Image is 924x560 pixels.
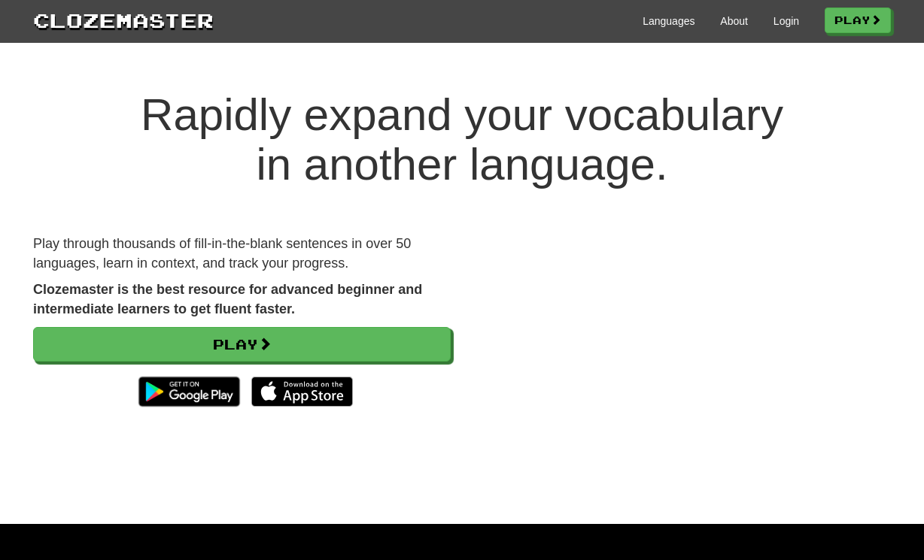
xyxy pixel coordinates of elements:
[720,14,748,29] a: About
[774,14,799,29] a: Login
[33,282,422,316] strong: Clozemaster is the best resource for advanced beginner and intermediate learners to get fluent fa...
[33,6,214,34] a: Clozemaster
[251,377,353,407] img: Download_on_the_App_Store_Badge_US-UK_135x40-25178aeef6eb6b83b96f5f2d004eda3bffbb37122de64afbaef7...
[33,235,451,273] p: Play through thousands of fill-in-the-blank sentences in over 50 languages, learn in context, and...
[825,8,891,33] a: Play
[33,327,451,362] a: Play
[131,369,248,414] img: Get it on Google Play
[643,14,695,29] a: Languages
